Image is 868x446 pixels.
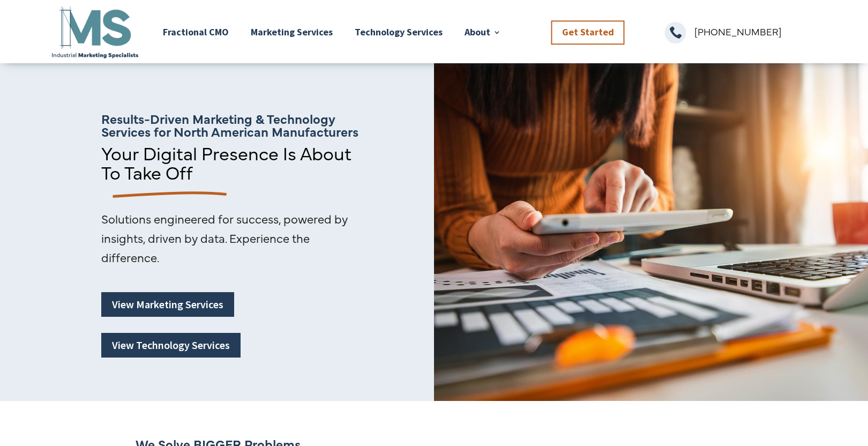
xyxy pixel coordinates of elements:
a: About [465,4,501,60]
a: Fractional CMO [163,4,229,60]
a: Get Started [551,20,625,44]
p: Your Digital Presence Is About To Take Off [101,143,372,182]
span:  [665,22,686,43]
a: Technology Services [355,4,443,60]
a: View Technology Services [101,333,241,358]
img: underline [101,182,231,209]
h5: Results-Driven Marketing & Technology Services for North American Manufacturers [101,112,372,143]
p: [PHONE_NUMBER] [694,22,819,41]
a: Marketing Services [251,4,333,60]
p: Solutions engineered for success, powered by insights, driven by data. Experience the difference. [101,209,366,267]
a: View Marketing Services [101,292,234,317]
